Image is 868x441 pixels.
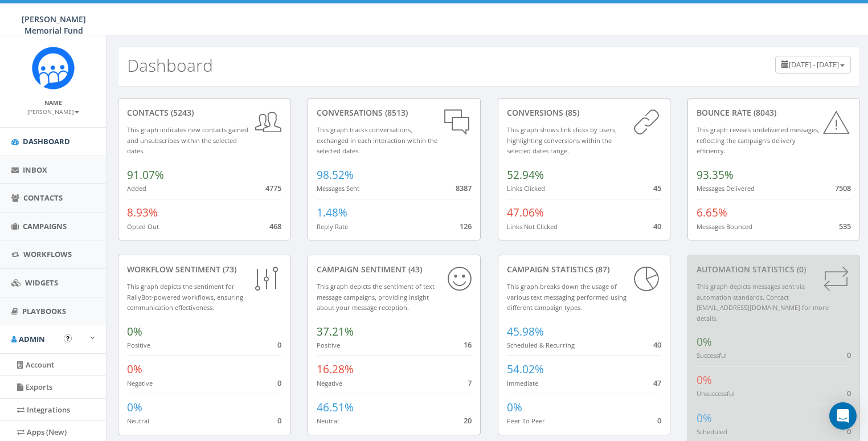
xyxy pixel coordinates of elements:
span: 4775 [265,183,281,193]
div: contacts [127,107,281,119]
span: 40 [653,340,661,350]
small: This graph indicates new contacts gained and unsubscribes within the selected dates. [127,125,248,155]
small: This graph breaks down the usage of various text messaging performed using different campaign types. [507,282,627,312]
span: [PERSON_NAME] Memorial Fund [22,14,86,36]
span: Inbox [23,165,47,175]
span: 535 [839,221,851,231]
span: (73) [220,264,236,275]
small: Opted Out [127,222,159,231]
small: Negative [317,379,342,387]
span: (85) [563,107,579,118]
h2: Dashboard [127,56,213,75]
small: Positive [127,341,150,349]
span: 0% [697,411,712,426]
span: 20 [464,415,472,426]
span: 468 [269,221,281,231]
span: 16.28% [317,362,354,377]
small: This graph depicts the sentiment of text message campaigns, providing insight about your message ... [317,282,435,312]
small: Scheduled [697,427,727,436]
span: 0 [847,426,851,436]
small: Messages Sent [317,184,359,193]
small: Links Not Clicked [507,222,558,231]
span: (8513) [383,107,408,118]
img: Rally_Corp_Icon.png [32,47,75,89]
span: 98.52% [317,168,354,182]
div: Bounce Rate [697,107,851,119]
span: 54.02% [507,362,544,377]
span: 45 [653,183,661,193]
span: Playbooks [22,306,66,316]
span: (87) [593,264,609,275]
div: Workflow Sentiment [127,264,281,275]
small: Neutral [317,416,339,425]
span: 0 [277,340,281,350]
span: (0) [795,264,806,275]
span: 0% [507,400,522,415]
span: 0% [127,400,142,415]
small: Scheduled & Recurring [507,341,575,349]
span: 0 [847,350,851,360]
span: 8387 [456,183,472,193]
div: Campaign Sentiment [317,264,471,275]
span: 47 [653,378,661,388]
div: Open Intercom Messenger [829,402,857,430]
span: 45.98% [507,324,544,339]
small: This graph tracks conversations, exchanged in each interaction within the selected dates. [317,125,437,155]
small: Unsuccessful [697,389,735,398]
div: Campaign Statistics [507,264,661,275]
span: 52.94% [507,168,544,182]
small: This graph shows link clicks by users, highlighting conversions within the selected dates range. [507,125,617,155]
span: 91.07% [127,168,164,182]
small: [PERSON_NAME] [27,108,79,116]
span: Widgets [25,277,58,288]
span: 0 [847,388,851,398]
span: Campaigns [23,221,67,231]
span: 93.35% [697,168,734,182]
span: Dashboard [23,136,70,146]
small: Peer To Peer [507,416,545,425]
small: This graph depicts messages sent via automation standards. Contact [EMAIL_ADDRESS][DOMAIN_NAME] f... [697,282,829,322]
span: Contacts [23,193,63,203]
small: Immediate [507,379,538,387]
span: 6.65% [697,205,727,220]
small: Name [44,99,62,107]
span: 37.21% [317,324,354,339]
span: 0 [657,415,661,426]
span: 0 [277,378,281,388]
small: Messages Bounced [697,222,752,231]
small: Positive [317,341,340,349]
small: Added [127,184,146,193]
span: Admin [19,334,45,344]
small: Links Clicked [507,184,545,193]
small: Reply Rate [317,222,348,231]
span: [DATE] - [DATE] [789,59,839,70]
span: 40 [653,221,661,231]
span: 0% [697,334,712,349]
a: [PERSON_NAME] [27,106,79,116]
span: 126 [460,221,472,231]
span: 16 [464,340,472,350]
span: 47.06% [507,205,544,220]
span: 7 [468,378,472,388]
button: Open In-App Guide [64,334,72,342]
span: 0% [697,373,712,387]
span: 8.93% [127,205,158,220]
div: Automation Statistics [697,264,851,275]
span: 0% [127,324,142,339]
span: 0% [127,362,142,377]
small: Neutral [127,416,149,425]
div: conversions [507,107,661,119]
small: This graph reveals undelivered messages, reflecting the campaign's delivery efficiency. [697,125,820,155]
small: Messages Delivered [697,184,755,193]
small: This graph depicts the sentiment for RallyBot-powered workflows, ensuring communication effective... [127,282,243,312]
span: (43) [406,264,422,275]
span: Workflows [23,249,72,259]
span: (5243) [169,107,194,118]
span: 1.48% [317,205,347,220]
small: Negative [127,379,153,387]
span: (8043) [751,107,776,118]
small: Successful [697,351,727,360]
span: 0 [277,415,281,426]
span: 46.51% [317,400,354,415]
span: 7508 [835,183,851,193]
